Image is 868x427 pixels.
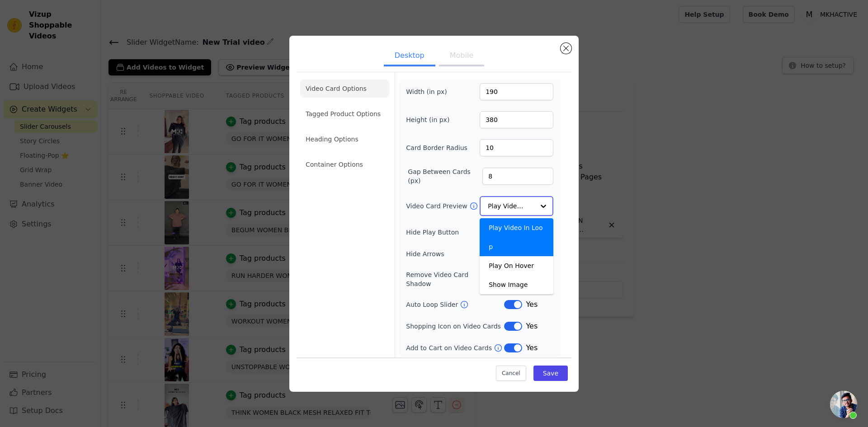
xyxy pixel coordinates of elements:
span: Yes [526,321,538,332]
label: Width (in px) [406,87,455,96]
li: Video Card Options [300,80,389,98]
div: Open chat [830,391,857,418]
label: Gap Between Cards (px) [408,167,482,185]
span: Yes [526,299,538,310]
li: Heading Options [300,130,389,148]
li: Container Options [300,155,389,174]
label: Video Card Preview [406,202,469,211]
div: Show Image [480,275,553,294]
span: Yes [526,343,538,353]
li: Tagged Product Options [300,105,389,123]
label: Add to Cart on Video Cards [406,343,494,352]
button: Close modal [561,43,571,54]
label: Hide Arrows [406,249,504,258]
button: Save [533,366,568,381]
label: Remove Video Card Shadow [406,270,495,288]
label: Height (in px) [406,115,455,124]
button: Desktop [384,47,435,66]
label: Shopping Icon on Video Cards [406,322,504,331]
div: Play On Hover [480,256,553,275]
label: Card Border Radius [406,143,467,152]
button: Cancel [496,366,526,381]
div: Play Video In Loop [480,218,553,256]
label: Auto Loop Slider [406,300,460,309]
label: Hide Play Button [406,228,504,237]
button: Mobile [439,47,484,66]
